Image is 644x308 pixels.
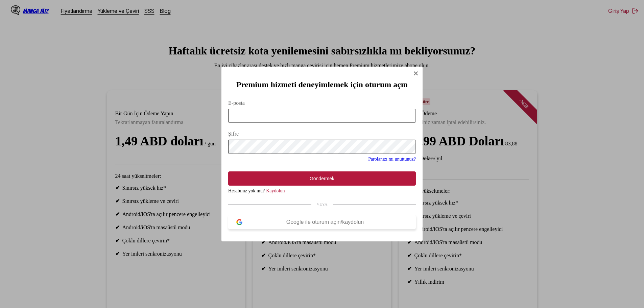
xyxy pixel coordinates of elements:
font: Google ile oturum açın/kaydolun [286,219,364,225]
div: Oturum Açma Modalı [221,67,423,241]
a: Parolanızı mı unuttunuz? [368,157,416,162]
button: Göndermek [228,171,416,186]
font: Hesabınız yok mu? [228,188,265,193]
img: Kapalı [413,71,419,76]
font: Şifre [228,131,239,137]
img: google logosu [236,219,242,225]
font: E-posta [228,100,245,106]
button: Google ile oturum açın/kaydolun [228,215,416,229]
a: Kaydolun [266,188,285,193]
font: VEYA [317,202,328,207]
font: Göndermek [310,176,334,181]
font: Premium hizmeti deneyimlemek için oturum açın [236,80,408,89]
